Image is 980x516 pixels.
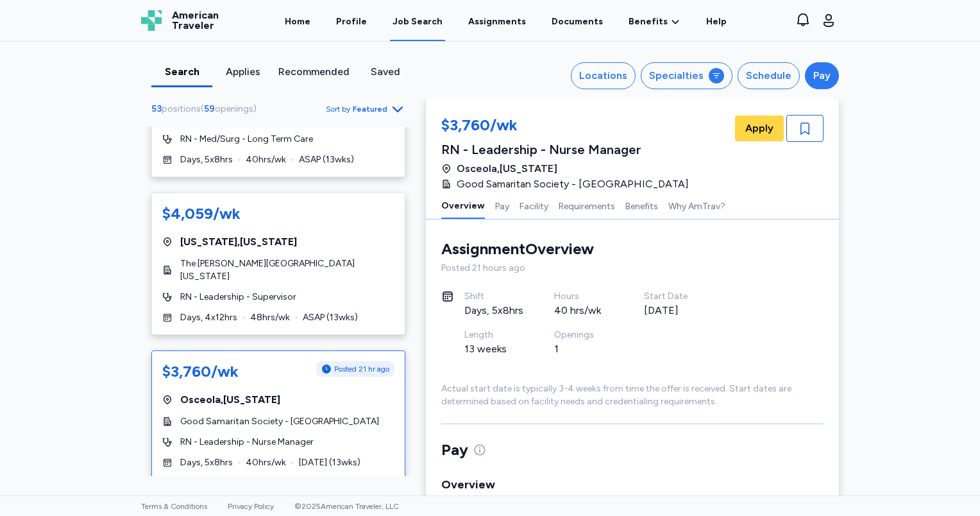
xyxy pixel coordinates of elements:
div: Applies [217,64,268,80]
span: ASAP ( 13 wks) [303,311,358,324]
span: ASAP ( 13 wks) [299,153,354,166]
div: Days, 5x8hrs [464,303,523,318]
span: Osceola , [US_STATE] [457,161,557,176]
button: Benefits [625,192,658,219]
span: 40 hrs/wk [246,456,286,469]
a: Privacy Policy [228,502,274,511]
span: 40 hrs/wk [246,153,286,166]
button: Why AmTrav? [668,192,725,219]
span: Good Samaritan Society - [GEOGRAPHIC_DATA] [457,176,689,192]
span: 59 [204,103,215,114]
button: Pay [495,192,509,219]
a: Terms & Conditions [141,502,207,511]
span: RN - Med/Surg - Long Term Care [180,133,313,146]
div: Job Search [393,15,443,28]
button: Schedule [738,62,800,89]
button: Facility [520,192,548,219]
div: Search [156,64,207,80]
div: 1 [554,341,613,357]
div: Posted 21 hours ago [441,262,824,275]
div: Shift [464,290,523,303]
div: Length [464,329,523,341]
div: Schedule [746,68,791,83]
span: RN - Leadership - Supervisor [180,291,296,304]
span: 53 [151,103,162,114]
span: Days, 4x12hrs [180,311,237,324]
span: [US_STATE] , [US_STATE] [180,234,297,250]
span: [DATE] ( 13 wks) [299,456,360,469]
div: ( ) [151,103,262,116]
div: Pay [813,68,831,83]
div: RN - Leadership - Nurse Manager [441,141,697,159]
span: © 2025 American Traveler, LLC [294,502,399,511]
button: Sort byFeatured [326,101,405,117]
div: $3,760/wk [162,361,239,382]
div: Start Date [644,290,703,303]
span: Featured [353,104,387,114]
span: Days, 5x8hrs [180,153,233,166]
img: Logo [141,10,162,31]
span: RN - Leadership - Nurse Manager [180,436,314,449]
div: [DATE] [644,303,703,318]
span: positions [162,103,201,114]
span: American Traveler [172,10,219,31]
a: Job Search [390,1,445,41]
button: Locations [571,62,636,89]
div: 13 weeks [464,341,523,357]
span: Pay [441,440,468,460]
div: $3,760/wk [441,115,697,138]
span: The [PERSON_NAME][GEOGRAPHIC_DATA][US_STATE] [180,257,394,283]
div: Specialties [649,68,704,83]
div: Openings [554,329,613,341]
div: Actual start date is typically 3-4 weeks from time the offer is received. Start dates are determi... [441,383,824,408]
span: Osceola , [US_STATE] [180,392,280,408]
span: Apply [745,121,773,136]
button: Overview [441,192,485,219]
div: 40 hrs/wk [554,303,613,318]
div: Hours [554,290,613,303]
span: 48 hrs/wk [250,311,290,324]
span: Sort by [326,104,350,114]
a: Benefits [629,15,680,28]
span: Good Samaritan Society - [GEOGRAPHIC_DATA] [180,415,379,428]
button: Requirements [559,192,615,219]
span: Days, 5x8hrs [180,456,233,469]
div: Locations [579,68,627,83]
span: Benefits [629,15,668,28]
div: Recommended [278,64,350,80]
button: Pay [805,62,839,89]
span: Posted 21 hr ago [334,364,389,374]
div: Saved [360,64,410,80]
div: Assignment Overview [441,239,594,259]
div: $4,059/wk [162,203,241,224]
button: Apply [735,116,784,141]
div: Overview [441,476,824,494]
button: Specialties [641,62,732,89]
span: openings [215,103,253,114]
